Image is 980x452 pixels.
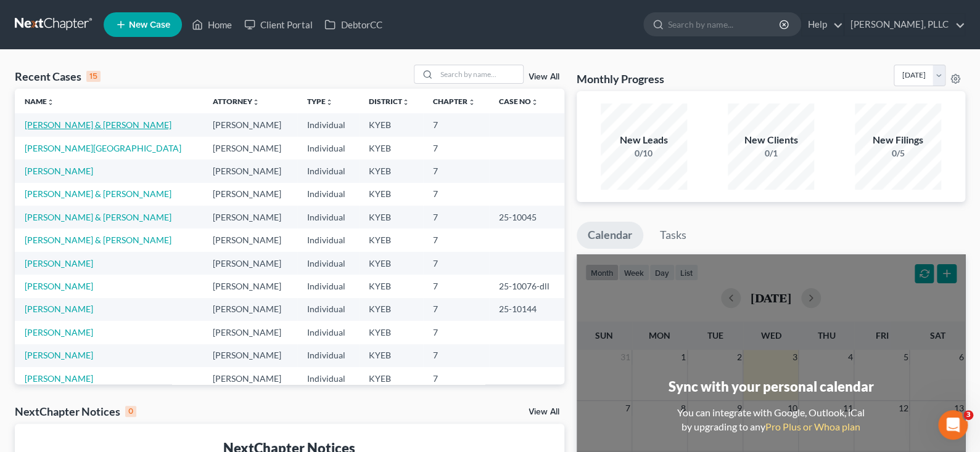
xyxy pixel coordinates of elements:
td: KYEB [359,183,424,206]
a: [PERSON_NAME] & [PERSON_NAME] [25,188,171,199]
td: 7 [423,275,489,297]
td: 7 [423,228,489,251]
td: Individual [297,228,359,251]
td: [PERSON_NAME] [203,113,297,136]
td: [PERSON_NAME] [203,206,297,228]
a: Tasks [649,222,698,249]
td: 7 [423,344,489,367]
td: [PERSON_NAME] [203,252,297,275]
td: 7 [423,183,489,206]
i: unfold_more [467,99,475,106]
a: [PERSON_NAME] [25,373,93,384]
td: Individual [297,183,359,206]
td: [PERSON_NAME] [203,344,297,367]
a: View All [529,408,559,416]
td: KYEB [359,344,424,367]
i: unfold_more [252,99,260,106]
a: [PERSON_NAME], PLLC [844,14,965,36]
td: 7 [423,321,489,344]
td: 7 [423,252,489,275]
div: 15 [86,71,101,82]
a: [PERSON_NAME] [25,350,93,360]
td: [PERSON_NAME] [203,159,297,182]
div: You can integrate with Google, Outlook, iCal by upgrading to any [672,406,870,434]
td: KYEB [359,298,424,321]
td: Individual [297,206,359,228]
div: 0/5 [855,147,941,159]
a: Pro Plus or Whoa plan [765,421,860,432]
td: [PERSON_NAME] [203,321,297,344]
a: Districtunfold_more [369,97,410,106]
td: KYEB [359,367,424,390]
td: KYEB [359,137,424,159]
a: DebtorCC [318,14,388,36]
a: Home [186,14,238,36]
td: Individual [297,298,359,321]
iframe: Intercom live chat [938,410,968,440]
td: 7 [423,206,489,228]
div: 0/10 [601,147,687,159]
a: [PERSON_NAME] & [PERSON_NAME] [25,235,171,245]
td: KYEB [359,113,424,136]
td: [PERSON_NAME] [203,367,297,390]
a: Client Portal [238,14,318,36]
td: [PERSON_NAME] [203,298,297,321]
a: Attorneyunfold_more [213,97,260,106]
td: Individual [297,113,359,136]
td: [PERSON_NAME] [203,275,297,297]
div: Sync with your personal calendar [668,377,873,396]
h3: Monthly Progress [577,71,664,86]
td: KYEB [359,321,424,344]
i: unfold_more [402,99,410,106]
a: [PERSON_NAME] [25,327,93,337]
div: New Clients [728,133,814,147]
a: Chapterunfold_more [433,97,475,106]
input: Search by name... [437,65,523,83]
a: View All [529,73,559,81]
a: Nameunfold_more [25,97,54,106]
td: 7 [423,159,489,182]
div: Recent Cases [15,69,101,84]
a: [PERSON_NAME][GEOGRAPHIC_DATA] [25,143,181,153]
td: 25-10076-dll [489,275,564,297]
td: Individual [297,275,359,297]
a: [PERSON_NAME] [25,166,93,176]
td: KYEB [359,252,424,275]
div: 0/1 [728,147,814,159]
td: [PERSON_NAME] [203,228,297,251]
td: [PERSON_NAME] [203,137,297,159]
i: unfold_more [47,99,54,106]
span: 3 [963,410,973,420]
a: [PERSON_NAME] [25,258,93,268]
div: New Leads [601,133,687,147]
i: unfold_more [531,99,538,106]
td: Individual [297,344,359,367]
td: 25-10144 [489,298,564,321]
i: unfold_more [326,99,333,106]
a: [PERSON_NAME] & [PERSON_NAME] [25,119,171,130]
td: 7 [423,137,489,159]
td: Individual [297,252,359,275]
a: [PERSON_NAME] [25,304,93,314]
div: NextChapter Notices [15,404,136,419]
a: Calendar [577,222,643,249]
a: Help [802,14,843,36]
input: Search by name... [668,13,781,36]
td: Individual [297,159,359,182]
td: 7 [423,298,489,321]
span: New Case [129,20,170,30]
div: New Filings [855,133,941,147]
a: Case Nounfold_more [499,97,538,106]
a: Typeunfold_more [307,97,333,106]
td: KYEB [359,159,424,182]
td: Individual [297,321,359,344]
td: 7 [423,113,489,136]
td: KYEB [359,275,424,297]
td: [PERSON_NAME] [203,183,297,206]
td: 25-10045 [489,206,564,228]
a: [PERSON_NAME] [25,281,93,291]
a: [PERSON_NAME] & [PERSON_NAME] [25,212,171,222]
div: 0 [125,406,136,417]
td: 7 [423,367,489,390]
td: Individual [297,137,359,159]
